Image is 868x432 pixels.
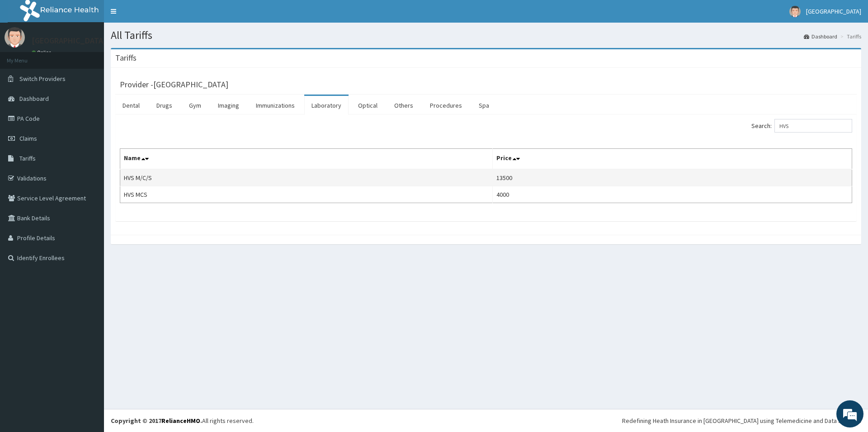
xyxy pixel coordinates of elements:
[120,149,493,170] th: Name
[5,247,172,279] textarea: Type your message and hit 'Enter'
[493,186,852,203] td: 4000
[148,5,170,26] div: Minimize live chat window
[17,45,37,68] img: d_794563401_company_1708531726252_794563401
[104,409,868,432] footer: All rights reserved.
[5,27,25,47] img: User Image
[32,49,53,56] a: Online
[472,96,496,115] a: Spa
[774,119,852,133] input: Search:
[115,96,147,115] a: Dental
[120,186,493,203] td: HVS MCS
[19,134,37,142] span: Claims
[115,54,137,62] h3: Tariffs
[304,96,349,115] a: Laboratory
[32,37,106,45] p: [GEOGRAPHIC_DATA]
[351,96,385,115] a: Optical
[387,96,420,115] a: Others
[493,169,852,186] td: 13500
[47,51,152,62] div: Chat with us now
[120,169,493,186] td: HVS M/C/S
[111,29,861,41] h1: All Tariffs
[789,6,801,17] img: User Image
[111,417,202,425] strong: Copyright © 2017 .
[211,96,246,115] a: Imaging
[804,33,837,40] a: Dashboard
[182,96,208,115] a: Gym
[19,154,36,162] span: Tariffs
[751,119,852,133] label: Search:
[149,96,179,115] a: Drugs
[423,96,469,115] a: Procedures
[161,417,200,425] a: RelianceHMO
[493,149,852,170] th: Price
[19,75,66,83] span: Switch Providers
[120,81,228,89] h3: Provider - [GEOGRAPHIC_DATA]
[19,95,49,103] span: Dashboard
[838,33,861,40] li: Tariffs
[52,114,125,205] span: We're online!
[806,7,861,15] span: [GEOGRAPHIC_DATA]
[249,96,302,115] a: Immunizations
[622,416,861,425] div: Redefining Heath Insurance in [GEOGRAPHIC_DATA] using Telemedicine and Data Science!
